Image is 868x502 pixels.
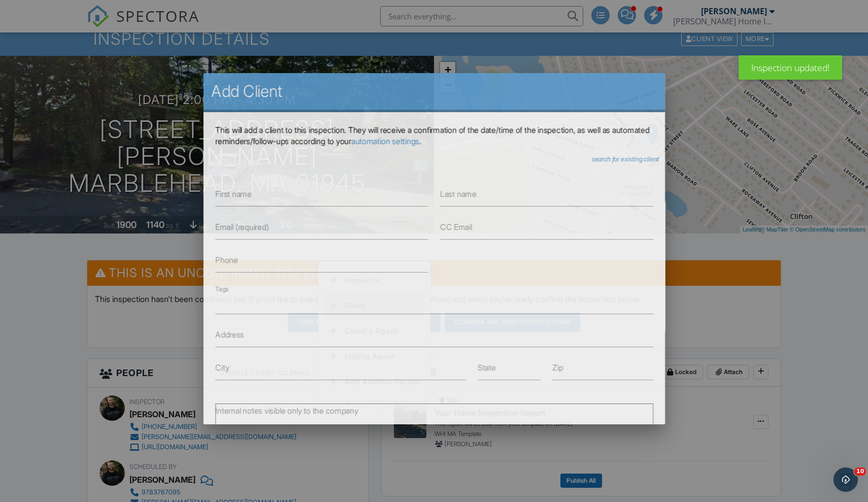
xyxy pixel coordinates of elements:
[215,254,238,265] label: Phone
[215,221,269,232] label: Email (required)
[440,221,472,232] label: CC Email
[215,329,244,340] label: Address
[215,188,252,199] label: First name
[591,155,658,163] i: search for existing client
[833,467,858,492] iframe: Intercom live chat
[215,124,653,147] p: This will add a client to this inspection. They will receive a confirmation of the date/time of t...
[215,285,228,293] label: Tags
[211,81,657,102] h2: Add Client
[215,362,229,373] label: City
[739,55,842,80] div: Inspection updated!
[854,467,866,476] span: 10
[591,155,658,163] a: search for existing client
[477,362,495,373] label: State
[440,188,477,199] label: Last name
[215,405,358,416] label: Internal notes visible only to the company
[351,136,419,146] a: automation settings
[552,362,563,373] label: Zip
